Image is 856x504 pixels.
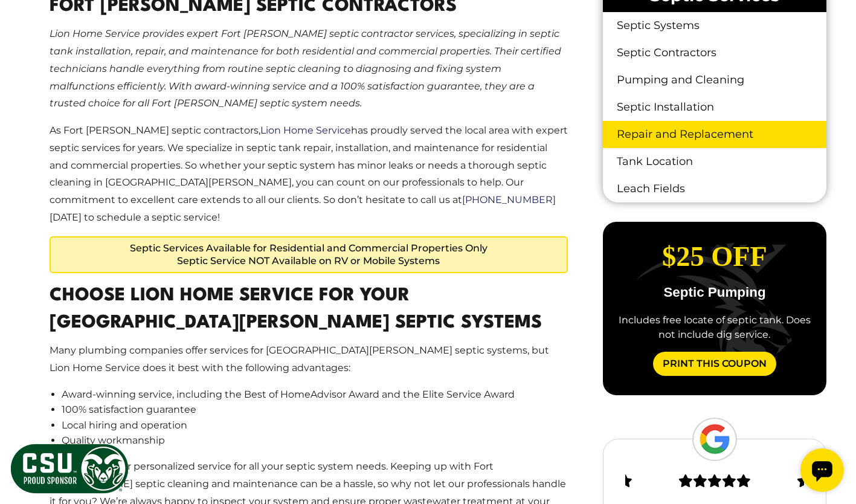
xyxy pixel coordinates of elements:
a: Septic Installation [603,94,826,121]
h2: Choose Lion Home Service For Your [GEOGRAPHIC_DATA][PERSON_NAME] Septic Systems [50,283,568,337]
a: [PHONE_NUMBER] [462,194,556,205]
p: As Fort [PERSON_NAME] septic contractors, has proudly served the local area with expert septic se... [50,122,568,227]
span: Septic Service NOT Available on RV or Mobile Systems [56,255,562,268]
li: Award-winning service, including the Best of HomeAdvisor Award and the Elite Service Award [62,387,568,402]
a: Lion Home Service [260,124,351,136]
a: Print This Coupon [653,352,776,376]
em: Lion Home Service provides expert Fort [PERSON_NAME] septic contractor services, specializing in ... [50,28,561,109]
a: Tank Location [603,148,826,175]
span: $25 Off [662,241,767,272]
li: Local hiring and operation [62,418,568,433]
a: Septic Contractors [603,39,826,66]
a: Pumping and Cleaning [603,66,826,94]
li: Quality workmanship [62,433,568,448]
img: CSU Sponsor Badge [9,442,130,495]
div: Open chat widget [5,5,48,48]
a: Leach Fields [603,175,826,202]
a: Repair and Replacement [603,121,826,148]
span: Septic Services Available for Residential and Commercial Properties Only [56,242,562,255]
li: 100% satisfaction guarantee [62,402,568,418]
img: Google Logo [692,418,737,461]
p: Many plumbing companies offer services for [GEOGRAPHIC_DATA][PERSON_NAME] septic systems, but Lio... [50,342,568,377]
a: Septic Systems [603,12,826,39]
div: Includes free locate of septic tank. Does not include dig service. [613,313,816,342]
p: Septic Pumping [613,286,816,299]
